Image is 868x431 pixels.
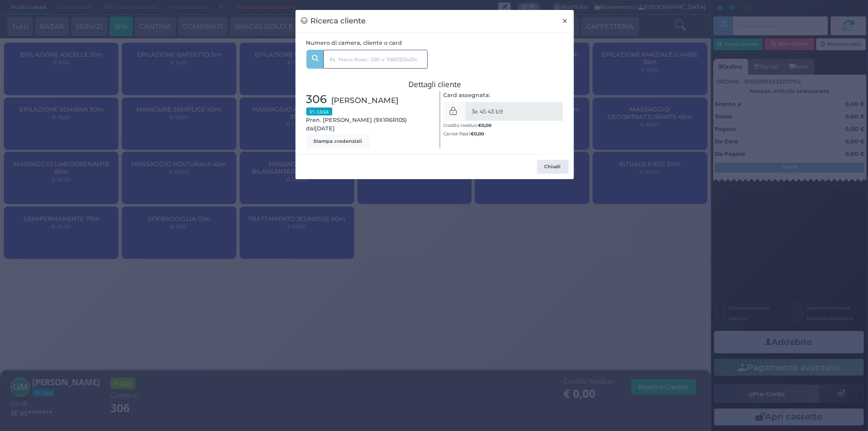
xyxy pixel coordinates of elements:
[474,130,484,137] span: 0,00
[443,131,484,136] small: Carnet Pasti:
[301,91,435,148] div: Pren. [PERSON_NAME] (9X1R6R105) dal
[443,91,490,100] label: Card assegnata:
[306,134,370,148] button: Stampa credenziali
[323,50,428,69] input: Es. 'Mario Rossi', '220' o '108123234234'
[306,39,402,47] label: Numero di camera, cliente o card
[306,108,332,115] small: In casa
[315,124,335,133] span: [DATE]
[443,122,491,128] small: Credito residuo:
[562,15,569,26] span: ×
[478,122,491,128] b: €
[471,131,484,136] b: €
[306,91,327,108] span: 306
[301,15,366,27] h3: Ricerca cliente
[306,80,564,89] h3: Dettagli cliente
[557,10,574,32] button: Chiudi
[482,122,491,128] span: 0,00
[332,95,399,106] span: [PERSON_NAME]
[537,160,569,174] button: Chiudi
